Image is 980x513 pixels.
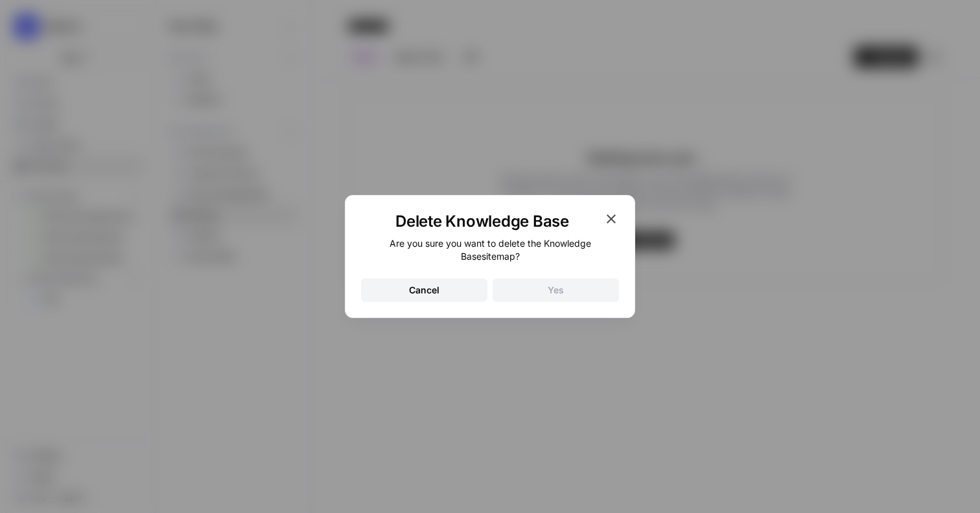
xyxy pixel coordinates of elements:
[548,284,564,297] div: Yes
[409,284,439,297] div: Cancel
[493,279,619,302] button: Yes
[361,237,619,263] div: Are you sure you want to delete the Knowledge Base sitemap ?
[361,279,487,302] button: Cancel
[361,211,603,232] h1: Delete Knowledge Base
